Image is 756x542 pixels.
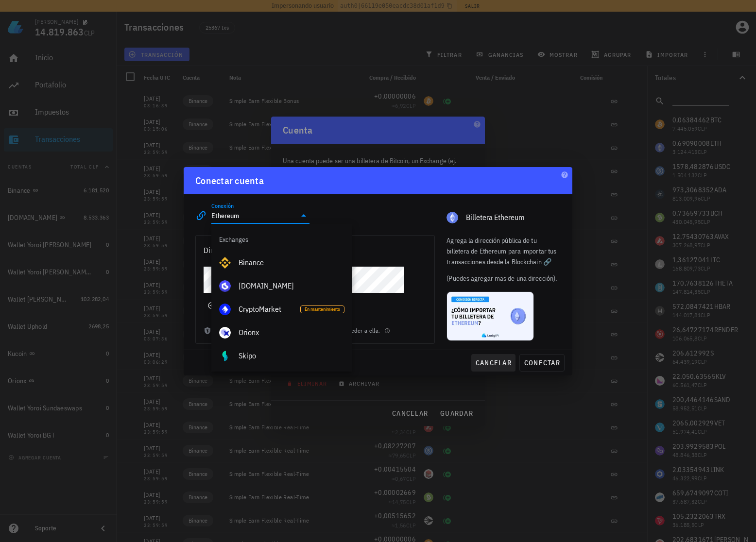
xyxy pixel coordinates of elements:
div: [DOMAIN_NAME] [239,281,344,290]
input: Seleccionar una conexión [211,208,296,223]
div: CryptoMarket [239,305,292,314]
span: de Ethereum [204,245,275,255]
div: Conectar cuenta [195,173,264,188]
div: Exchanges [211,228,352,251]
div: Agrega la dirección pública de tu billetera de Ethereum para importar tus transacciones desde la ... [447,235,561,267]
span: dirección [204,245,234,255]
div: Skipo [239,351,344,360]
span: conectar [524,358,560,367]
span: En mantenimiento [305,306,340,313]
button: cancelar [471,354,515,372]
div: Binance [239,258,344,267]
div: Billetera Ethereum [466,213,561,222]
div: (Puedes agregar mas de una dirección). [447,273,561,284]
div: Tu dirección es encriptada y solamente tú puedes acceder a ella. [196,326,434,343]
span: agregar dirección [209,302,283,309]
button: conectar [519,354,565,372]
button: agregar dirección [204,299,290,312]
label: Conexión [211,202,234,209]
span: cancelar [475,358,512,367]
div: Orionx [239,328,344,337]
